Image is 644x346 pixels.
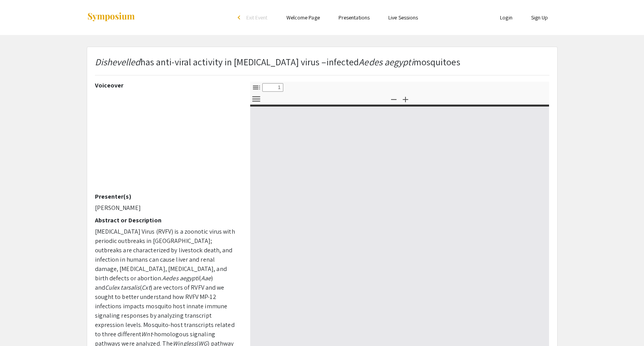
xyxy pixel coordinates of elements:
[142,283,150,292] em: Cxt
[95,203,239,213] p: [PERSON_NAME]
[238,15,242,20] div: arrow_back_ios
[95,55,460,69] p: has anti-viral activity in [MEDICAL_DATA] virus –infected mosquitoes
[87,12,135,23] img: Symposium by ForagerOne
[95,82,239,89] h2: Voiceover
[246,14,268,21] span: Exit Event
[388,14,418,21] a: Live Sessions
[531,14,548,21] a: Sign Up
[162,274,179,282] em: Aedes
[250,93,263,105] button: Tools
[180,274,199,282] em: aegypti
[95,193,239,200] h2: Presenter(s)
[250,82,263,93] button: Toggle Sidebar
[387,93,400,105] button: Zoom Out
[95,56,140,68] em: Dishevelled
[95,217,239,224] h2: Abstract or Description
[399,93,412,105] button: Zoom In
[262,83,283,92] input: Page
[201,274,211,282] em: Aae
[286,14,320,21] a: Welcome Page
[359,56,413,68] em: Aedes aegypti
[339,14,370,21] a: Presentations
[141,330,152,338] em: Wnt
[500,14,512,21] a: Login
[105,283,140,292] em: Culex tarsalis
